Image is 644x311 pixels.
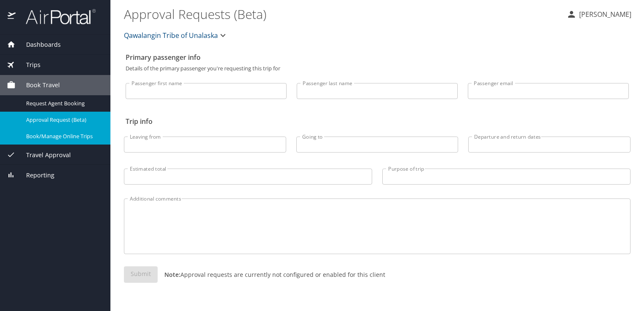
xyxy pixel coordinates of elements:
[26,99,100,107] span: Request Agent Booking
[16,80,60,90] span: Book Travel
[577,9,631,19] p: [PERSON_NAME]
[126,115,629,128] h2: Trip info
[126,66,629,71] p: Details of the primary passenger you're requesting this trip for
[16,150,71,160] span: Travel Approval
[158,270,385,279] p: Approval requests are currently not configured or enabled for this client
[124,29,218,41] span: Qawalangin Tribe of Unalaska
[16,40,61,49] span: Dashboards
[121,27,231,44] button: Qawalangin Tribe of Unalaska
[16,8,96,25] img: airportal-logo.png
[126,51,629,64] h2: Primary passenger info
[563,7,635,22] button: [PERSON_NAME]
[16,60,40,70] span: Trips
[8,8,16,25] img: icon-airportal.png
[16,171,54,180] span: Reporting
[26,116,100,124] span: Approval Request (Beta)
[124,1,560,27] h1: Approval Requests (Beta)
[26,132,100,140] span: Book/Manage Online Trips
[164,271,180,279] strong: Note:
